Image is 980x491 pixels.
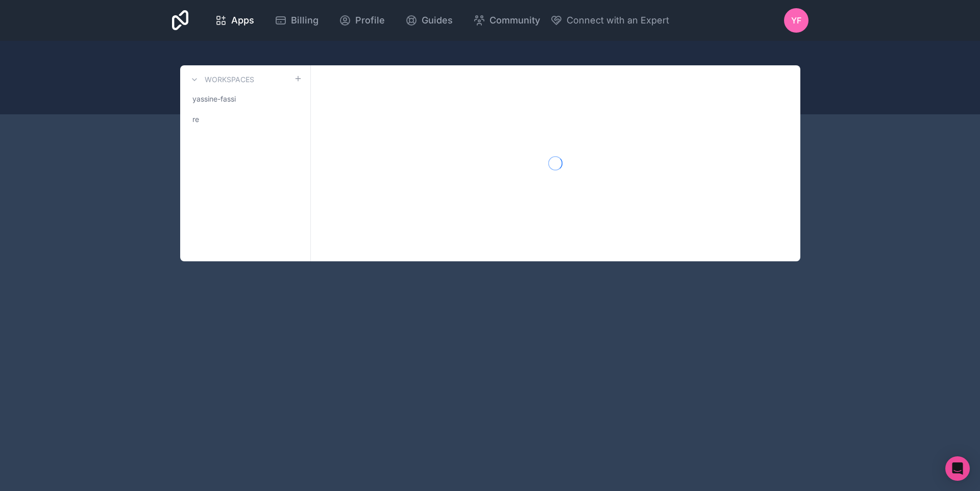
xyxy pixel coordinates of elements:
[205,75,254,85] h3: Workspaces
[791,14,801,27] span: YF
[207,9,262,32] a: Apps
[422,13,453,28] span: Guides
[945,456,970,481] div: Open Intercom Messenger
[567,13,669,28] span: Connect with an Expert
[188,90,302,108] a: yassine-fassi
[188,110,302,129] a: re
[291,13,318,28] span: Billing
[550,13,669,28] button: Connect with an Expert
[465,9,548,32] a: Community
[266,9,327,32] a: Billing
[231,13,254,28] span: Apps
[489,13,540,28] span: Community
[192,114,199,125] span: re
[192,94,236,104] span: yassine-fassi
[331,9,393,32] a: Profile
[355,13,385,28] span: Profile
[188,73,254,86] a: Workspaces
[397,9,461,32] a: Guides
